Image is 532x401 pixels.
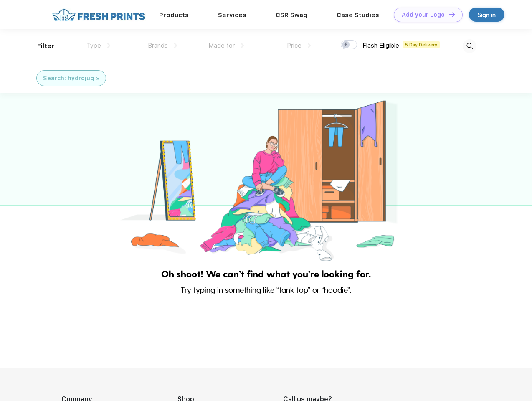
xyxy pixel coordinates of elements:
[463,39,476,53] img: desktop_search.svg
[107,43,110,48] img: dropdown.png
[469,8,504,22] a: Sign in
[148,42,168,49] span: Brands
[86,42,101,49] span: Type
[159,11,189,19] a: Products
[43,74,94,83] div: Search: hydrojug
[241,43,244,48] img: dropdown.png
[449,12,455,17] img: DT
[478,10,496,20] div: Sign in
[50,8,148,22] img: fo%20logo%202.webp
[308,43,311,48] img: dropdown.png
[362,42,399,49] span: Flash Eligible
[402,11,445,18] div: Add your Logo
[37,41,54,51] div: Filter
[403,41,440,48] span: 5 Day Delivery
[287,42,301,49] span: Price
[208,42,235,49] span: Made for
[96,77,99,80] img: filter_cancel.svg
[174,43,177,48] img: dropdown.png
